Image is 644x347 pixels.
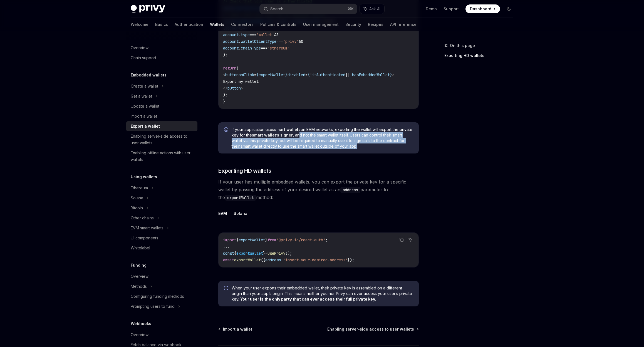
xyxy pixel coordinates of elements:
[241,46,261,51] span: chainType
[223,66,236,71] span: return
[444,6,459,12] a: Support
[265,237,267,242] span: }
[465,4,500,13] a: Dashboard
[254,72,256,77] span: =
[305,72,308,77] span: =
[223,46,239,51] span: account
[398,236,405,243] button: Copy the contents from the code block
[131,83,158,90] div: Create a wallet
[225,72,239,77] span: button
[126,243,197,253] a: Whitelabel
[126,271,197,281] a: Overview
[369,6,380,12] span: Ask AI
[126,111,197,121] a: Import a wallet
[256,32,274,37] span: 'wallet'
[360,4,384,14] button: Ask AI
[450,42,475,49] span: On this page
[345,72,350,77] span: ||
[285,251,292,256] span: ();
[283,39,299,44] span: 'privy'
[240,297,376,301] b: Your user is the only party that can ever access their full private key.
[131,150,194,163] div: Enabling offline actions with user wallets
[392,72,394,77] span: >
[131,320,151,327] h5: Webhooks
[131,293,184,300] div: Configuring funding methods
[236,66,239,71] span: (
[241,32,250,37] span: type
[236,237,239,242] span: {
[223,326,252,332] span: Import a wallet
[260,4,357,14] button: Search...⌘K
[274,32,279,37] span: &&
[232,285,413,302] span: When your user exports their embedded wallet, their private key is assembled on a different origi...
[232,127,413,149] span: If your application uses on EVM networks, exporting the wallet will export the private key for th...
[327,326,414,332] span: Enabling server-side access to user wallets
[131,54,156,61] div: Chain support
[263,251,265,256] span: }
[267,46,290,51] span: 'ethereum'
[223,32,239,37] span: account
[131,133,194,146] div: Enabling server-side access to user wallets
[239,39,241,44] span: .
[223,251,234,256] span: const
[348,257,354,262] span: });
[223,72,225,77] span: <
[223,257,234,262] span: await
[288,72,305,77] span: disabled
[259,72,285,77] span: exportWallet
[267,237,276,242] span: from
[131,173,157,180] h5: Using wallets
[350,72,352,77] span: !
[131,44,148,51] div: Overview
[260,18,296,31] a: Policies & controls
[131,262,147,269] h5: Funding
[155,18,168,31] a: Basics
[223,92,227,97] span: );
[239,32,241,37] span: .
[131,235,158,241] div: UI components
[267,251,285,256] span: usePrivy
[231,18,254,31] a: Connectors
[131,103,159,110] div: Update a wallet
[239,46,241,51] span: .
[224,286,229,291] svg: Info
[126,43,197,53] a: Overview
[131,113,157,120] div: Import a wallet
[426,6,437,12] a: Demo
[444,51,518,60] a: Exporting HD wallets
[274,127,301,132] a: smart wallets
[285,72,288,77] span: }
[390,18,417,31] a: API reference
[504,4,513,13] button: Toggle dark mode
[218,167,271,175] span: Exporting HD wallets
[256,72,259,77] span: {
[223,244,230,249] span: ...
[131,273,148,280] div: Overview
[239,72,254,77] span: onClick
[131,5,165,13] img: dark logo
[241,39,276,44] span: walletClientType
[348,7,354,11] span: ⌘ K
[223,79,259,84] span: Export my wallet
[131,195,143,201] div: Solana
[126,291,197,301] a: Configuring funding methods
[234,257,261,262] span: exportWallet
[175,18,203,31] a: Authentication
[131,245,150,251] div: Whitelabel
[126,101,197,111] a: Update a wallet
[126,53,197,63] a: Chain support
[310,72,312,77] span: !
[223,86,227,91] span: </
[131,331,148,338] div: Overview
[131,283,147,290] div: Methods
[390,72,392,77] span: }
[261,46,267,51] span: ===
[225,195,256,201] code: exportWallet
[218,178,419,201] span: If your user has multiple embedded wallets, you can export the private key for a specific wallet ...
[223,52,227,57] span: );
[126,148,197,165] a: Enabling offline actions with user wallets
[270,6,286,12] div: Search...
[223,237,236,242] span: import
[126,131,197,148] a: Enabling server-side access to user wallets
[239,237,265,242] span: exportWallet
